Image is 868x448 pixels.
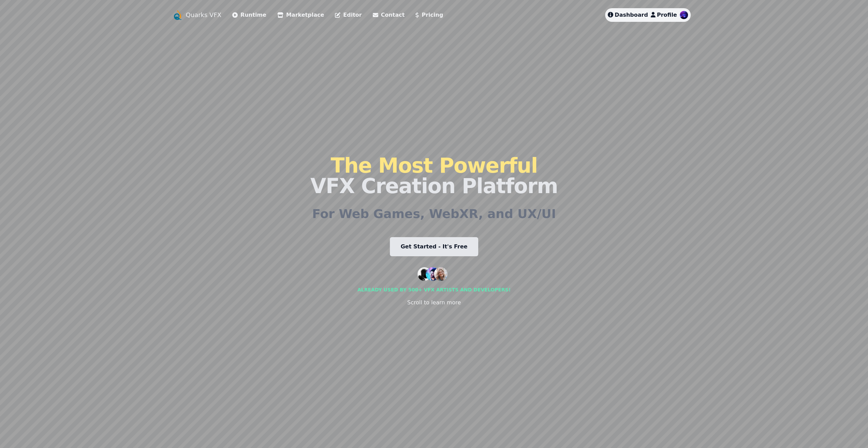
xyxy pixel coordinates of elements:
[615,12,648,18] span: Dashboard
[390,237,479,256] a: Get Started - It's Free
[357,286,511,293] div: Already used by 500+ vfx artists and developers!
[415,11,443,19] a: Pricing
[312,207,556,221] h2: For Web Games, WebXR, and UX/UI
[426,267,439,281] img: customer 2
[407,299,461,307] div: Scroll to learn more
[608,11,648,19] a: Dashboard
[657,12,677,18] span: Profile
[373,11,405,19] a: Contact
[310,155,558,196] h1: VFX Creation Platform
[232,11,266,19] a: Runtime
[330,154,537,177] span: The Most Powerful
[186,10,222,20] a: Quarks VFX
[434,267,447,281] img: customer 3
[277,11,324,19] a: Marketplace
[417,267,431,281] img: customer 1
[680,11,688,19] img: --7461 profile image
[651,11,677,19] a: Profile
[335,11,362,19] a: Editor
